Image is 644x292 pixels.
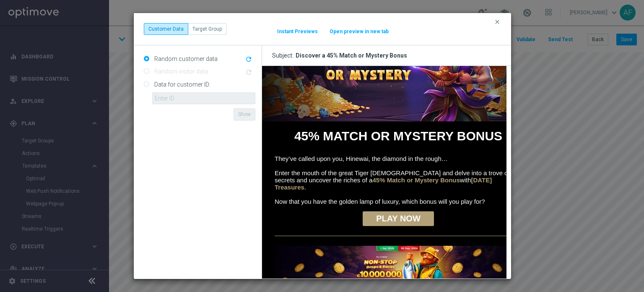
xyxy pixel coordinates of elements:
[272,52,296,59] span: Subject:
[101,145,172,160] a: PLAY NOW
[110,110,197,118] strong: 45% Match or Mystery Bonus
[277,28,318,35] button: Instant Previews
[13,89,260,139] td: They’ve called upon you, Hinewai, the diamond in the rough… Enter the mouth of the great Tiger [D...
[30,55,242,79] span: 45% MATCH OR MYSTERY BONUS
[244,55,255,65] button: refresh
[493,18,503,26] button: clear
[144,23,226,35] div: ...
[234,108,255,120] button: Show
[245,55,252,63] i: refresh
[152,92,255,104] input: Enter ID
[152,55,218,63] label: Random customer data
[13,110,230,125] strong: [DATE] Treasures
[188,23,226,35] button: Target Group
[329,28,389,35] button: Open preview in new tab
[144,23,188,35] button: Customer Data
[152,81,210,88] label: Data for customer ID:
[152,68,208,75] label: Random visitor data
[296,52,407,59] span: Discover a 45% Match or Mystery Bonus
[494,18,501,25] i: clear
